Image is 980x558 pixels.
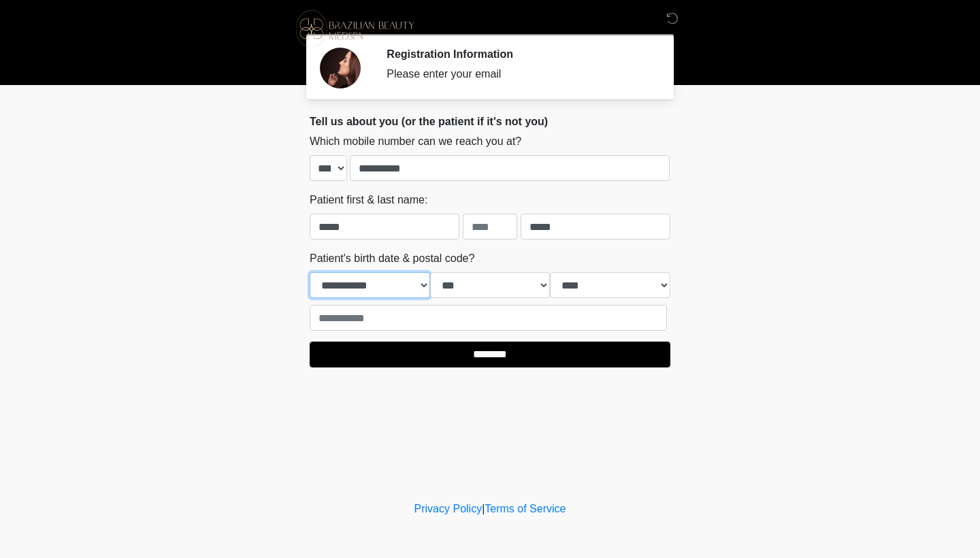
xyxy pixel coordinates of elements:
[310,133,521,150] label: Which mobile number can we reach you at?
[310,115,670,128] h2: Tell us about you (or the patient if it's not you)
[482,503,485,514] a: |
[320,48,361,88] img: Agent Avatar
[485,503,566,514] a: Terms of Service
[310,192,427,208] label: Patient first & last name:
[296,10,414,47] img: Brazilian Beauty Medspa Logo
[387,66,650,82] div: Please enter your email
[310,250,474,267] label: Patient's birth date & postal code?
[414,503,483,514] a: Privacy Policy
